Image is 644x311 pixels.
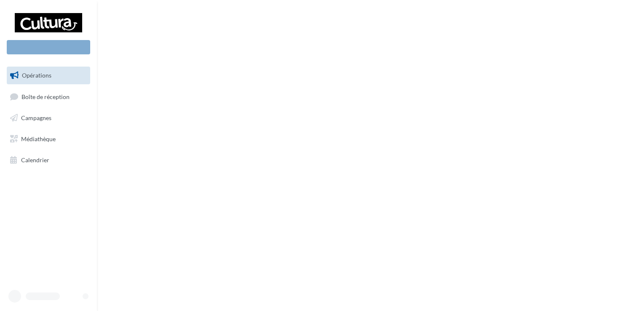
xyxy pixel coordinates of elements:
span: Calendrier [21,156,49,163]
a: Campagnes [5,109,92,127]
a: Boîte de réception [5,88,92,106]
a: Médiathèque [5,130,92,148]
a: Opérations [5,67,92,84]
span: Médiathèque [21,135,56,142]
a: Calendrier [5,151,92,169]
span: Campagnes [21,114,51,121]
span: Opérations [22,72,51,79]
span: Boîte de réception [21,93,70,100]
div: Nouvelle campagne [7,40,90,54]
